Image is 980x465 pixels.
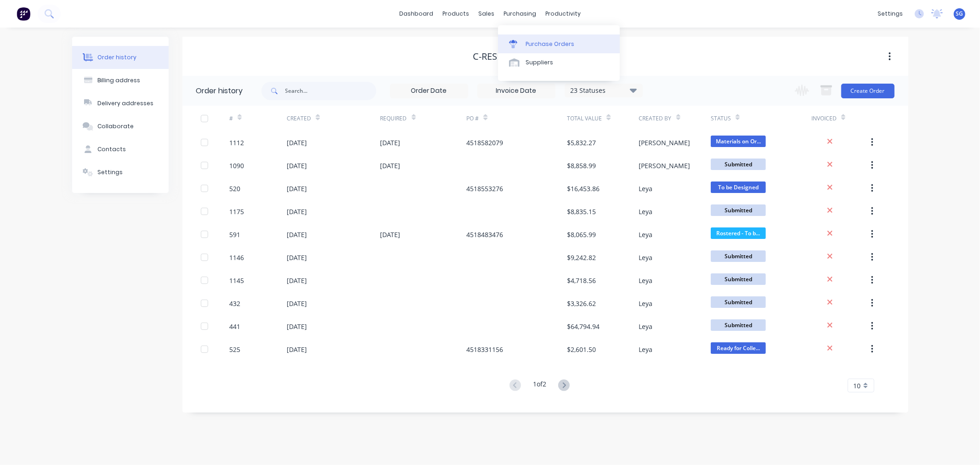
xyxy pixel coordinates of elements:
div: purchasing [499,7,541,21]
div: Contacts [97,145,126,153]
div: Leya [639,230,653,239]
div: 1 of 2 [533,379,546,392]
div: Total Value [567,114,602,123]
div: 4518331156 [466,345,503,354]
div: $8,835.15 [567,207,596,216]
div: 432 [229,299,240,308]
div: $64,794.94 [567,322,600,331]
span: Submitted [711,204,766,216]
div: Leya [639,184,653,193]
div: [DATE] [287,253,307,262]
span: Submitted [711,319,766,331]
div: PO # [466,106,567,131]
div: $8,858.99 [567,161,596,170]
div: Billing address [97,76,140,85]
span: Submitted [711,273,766,285]
div: Created By [639,114,672,123]
div: 520 [229,184,240,193]
span: 10 [854,381,861,391]
a: Suppliers [498,53,620,72]
div: Leya [639,253,653,262]
div: $9,242.82 [567,253,596,262]
div: [DATE] [287,161,307,170]
div: sales [474,7,499,21]
div: [DATE] [380,230,401,239]
div: [DATE] [287,184,307,193]
div: Required [380,106,467,131]
div: [PERSON_NAME] [639,138,691,147]
div: 525 [229,345,240,354]
div: Order history [97,53,136,62]
span: Submitted [711,159,766,170]
div: Created [287,114,311,123]
div: 1145 [229,276,244,285]
div: [DATE] [380,138,401,147]
div: Total Value [567,106,639,131]
div: [DATE] [287,322,307,331]
div: C-RES - BHP [GEOGRAPHIC_DATA] [473,51,617,62]
button: Settings [72,161,169,184]
div: 4518553276 [466,184,503,193]
div: 441 [229,322,240,331]
div: # [229,106,287,131]
div: $2,601.50 [567,345,596,354]
div: 1112 [229,138,244,147]
div: Created [287,106,380,131]
div: Invoiced [811,114,837,123]
a: dashboard [395,7,438,21]
div: Collaborate [97,122,134,130]
span: Rostered - To b... [711,227,766,239]
div: Leya [639,207,653,216]
div: Order history [196,85,243,96]
div: [DATE] [287,207,307,216]
div: Delivery addresses [97,99,153,108]
div: settings [873,7,907,21]
div: Required [380,114,407,123]
button: Collaborate [72,115,169,138]
div: 4518483476 [466,230,503,239]
button: Billing address [72,69,169,92]
div: Invoiced [811,106,869,131]
span: To be Designed [711,181,766,193]
div: [DATE] [287,345,307,354]
span: Submitted [711,250,766,262]
img: Factory [17,7,30,21]
input: Order Date [391,84,468,98]
div: 591 [229,230,240,239]
div: $4,718.56 [567,276,596,285]
span: Materials on Or... [711,136,766,147]
div: Leya [639,322,653,331]
div: Status [711,114,731,123]
div: [DATE] [287,230,307,239]
span: Ready for Colle... [711,342,766,354]
div: Leya [639,299,653,308]
a: Purchase Orders [498,34,620,53]
div: $3,326.62 [567,299,596,308]
button: Create Order [841,84,895,98]
div: products [438,7,474,21]
div: [DATE] [287,138,307,147]
div: $8,065.99 [567,230,596,239]
span: Submitted [711,296,766,308]
div: Leya [639,276,653,285]
div: productivity [541,7,585,21]
input: Search... [285,82,376,100]
button: Order history [72,46,169,69]
div: [DATE] [380,161,401,170]
div: [DATE] [287,276,307,285]
span: SG [956,10,963,18]
div: $16,453.86 [567,184,600,193]
div: 1090 [229,161,244,170]
button: Delivery addresses [72,92,169,115]
div: 4518582079 [466,138,503,147]
div: Purchase Orders [526,40,574,48]
div: Status [711,106,811,131]
div: Leya [639,345,653,354]
div: Created By [639,106,711,131]
div: Suppliers [526,58,553,67]
div: PO # [466,114,479,123]
div: $5,832.27 [567,138,596,147]
div: 23 Statuses [565,85,642,96]
input: Invoice Date [478,84,555,98]
div: [DATE] [287,299,307,308]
